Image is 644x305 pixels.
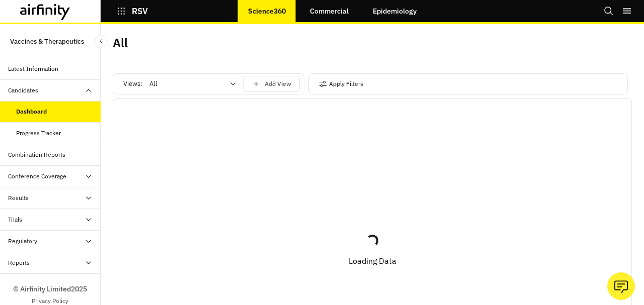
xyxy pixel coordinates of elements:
div: Latest Information [8,64,58,73]
div: Conference Coverage [8,172,66,181]
div: Regulatory [8,237,37,246]
p: © Airfinity Limited 2025 [13,284,87,294]
div: Reports [8,258,30,267]
div: Views: [123,76,300,92]
p: Science360 [248,7,286,15]
button: Search [604,3,614,20]
h2: All [113,36,128,50]
button: RSV [117,3,148,20]
button: Close Sidebar [95,35,108,48]
button: Ask our analysts [607,272,635,300]
div: Candidates [8,86,38,95]
p: RSV [132,7,148,16]
p: Loading Data [349,255,396,267]
button: save changes [243,76,300,92]
div: Trials [8,215,22,224]
div: Results [8,193,29,202]
div: Progress Tracker [16,129,61,138]
button: Apply Filters [319,76,363,92]
p: Vaccines & Therapeutics [10,32,84,50]
div: Combination Reports [8,150,65,159]
div: Dashboard [16,107,47,116]
p: Add View [265,80,291,87]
